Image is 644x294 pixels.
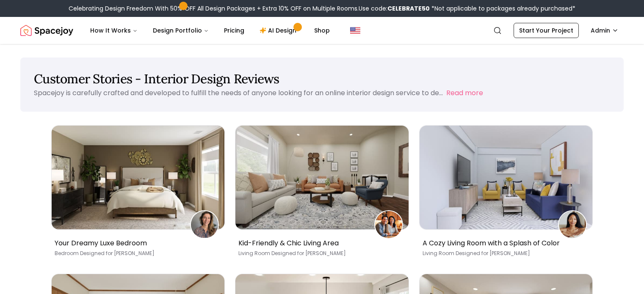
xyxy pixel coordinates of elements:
p: Bedroom [PERSON_NAME] [55,250,218,257]
p: A Cozy Living Room with a Splash of Color [423,238,586,248]
div: Celebrating Design Freedom With 50% OFF All Design Packages + Extra 10% OFF on Multiple Rooms. [69,4,575,13]
b: CELEBRATE50 [387,4,430,13]
h1: Customer Stories - Interior Design Reviews [34,71,610,86]
a: Kid-Friendly & Chic Living AreaTheresa ViglizzoKid-Friendly & Chic Living AreaLiving Room Designe... [235,125,409,264]
nav: Global [20,17,624,44]
span: Use code: [359,4,430,13]
button: How It Works [83,22,144,39]
img: RASHEEDAH JONES [559,211,586,238]
button: Read more [446,88,483,98]
button: Admin [586,23,624,38]
p: Living Room [PERSON_NAME] [423,250,586,257]
a: Your Dreamy Luxe BedroomCharlene SimmonsYour Dreamy Luxe BedroomBedroom Designed for [PERSON_NAME] [51,125,225,264]
p: Kid-Friendly & Chic Living Area [238,238,402,248]
span: Designed for [456,250,488,257]
a: Pricing [217,22,251,39]
img: Charlene Simmons [191,211,218,238]
span: Designed for [80,250,113,257]
a: Spacejoy [20,22,73,39]
a: AI Design [253,22,306,39]
p: Spacejoy is carefully crafted and developed to fulfill the needs of anyone looking for an online ... [34,88,443,98]
img: Spacejoy Logo [20,22,73,39]
span: Designed for [271,250,304,257]
button: Design Portfolio [146,22,216,39]
p: Your Dreamy Luxe Bedroom [55,238,218,248]
span: *Not applicable to packages already purchased* [430,4,575,13]
img: United States [350,25,360,36]
a: Start Your Project [514,23,579,38]
a: Shop [307,22,337,39]
img: Theresa Viglizzo [375,211,402,238]
a: A Cozy Living Room with a Splash of ColorRASHEEDAH JONESA Cozy Living Room with a Splash of Color... [419,125,593,264]
nav: Main [83,22,337,39]
p: Living Room [PERSON_NAME] [238,250,402,257]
